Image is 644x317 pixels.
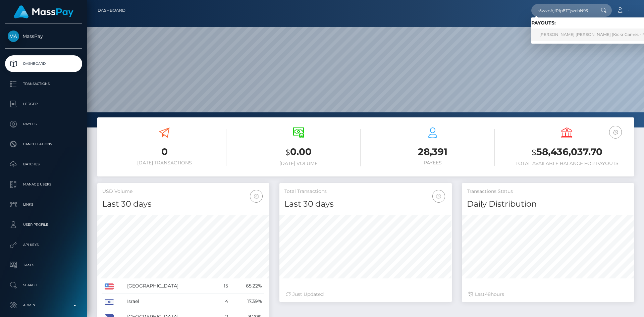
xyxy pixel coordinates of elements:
h3: 28,391 [371,145,495,158]
h6: Payees [371,160,495,166]
a: Dashboard [98,3,125,17]
p: Cancellations [8,139,79,149]
h3: 0 [102,145,226,158]
img: US.png [105,283,114,289]
td: 15 [216,278,230,294]
div: Last hours [469,291,627,298]
span: 48 [485,291,491,297]
h5: USD Volume [102,188,264,195]
a: Links [5,196,82,213]
p: Transactions [8,79,79,89]
a: Payees [5,116,82,133]
a: Manage Users [5,176,82,193]
p: Ledger [8,99,79,109]
a: Taxes [5,257,82,273]
a: API Keys [5,236,82,253]
p: User Profile [8,220,79,230]
small: $ [532,148,536,157]
a: Admin [5,297,82,314]
p: Search [8,280,79,290]
a: Batches [5,156,82,173]
p: Links [8,200,79,210]
a: Ledger [5,96,82,112]
input: Search... [531,4,594,17]
td: 65.22% [230,278,264,294]
a: User Profile [5,216,82,233]
p: API Keys [8,240,79,250]
a: Cancellations [5,136,82,153]
p: Batches [8,159,79,169]
h5: Transactions Status [467,188,629,195]
p: Dashboard [8,59,79,69]
h6: Total Available Balance for Payouts [505,161,629,166]
h4: Last 30 days [102,198,264,210]
td: 4 [216,294,230,309]
h4: Daily Distribution [467,198,629,210]
h5: Total Transactions [284,188,446,195]
td: 17.39% [230,294,264,309]
td: Israel [125,294,216,309]
h6: [DATE] Volume [236,161,361,166]
img: IL.png [105,299,114,305]
img: MassPay [8,31,19,42]
p: Admin [8,300,79,310]
h6: [DATE] Transactions [102,160,226,166]
p: Manage Users [8,179,79,190]
a: Search [5,277,82,294]
span: MassPay [5,33,82,39]
h3: 58,436,037.70 [505,145,629,159]
h4: Last 30 days [284,198,446,210]
div: Just Updated [286,291,445,298]
p: Payees [8,119,79,129]
p: Taxes [8,260,79,270]
td: [GEOGRAPHIC_DATA] [125,278,216,294]
small: $ [285,148,290,157]
a: Dashboard [5,55,82,72]
img: MassPay Logo [14,5,73,18]
h3: 0.00 [236,145,361,159]
a: Transactions [5,75,82,92]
